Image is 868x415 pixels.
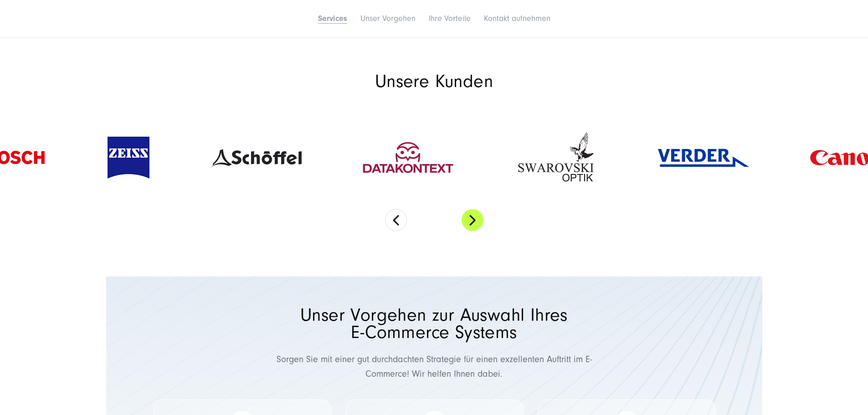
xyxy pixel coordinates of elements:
a: Unser Vorgehen [360,14,416,23]
a: Ihre Vorteile [429,14,471,23]
a: Services [318,14,347,23]
img: logo_schoeffel-2 [211,147,302,168]
img: Verder_Liquids_logo [658,143,749,172]
button: Next [462,209,483,231]
button: Previous [385,209,407,231]
img: Kundenlogo Zeiss Blau und Weiss- Digitalagentur SUNZINET [108,137,149,179]
img: Kundenlogo der Digitalagentur SUNZINET - swarovski-optik-logo [515,131,597,184]
a: Kontakt aufnehmen [484,14,550,23]
h2: Unsere Kunden [282,73,587,90]
img: DATAKONTEXT_1logo_rot_500px [363,142,454,173]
